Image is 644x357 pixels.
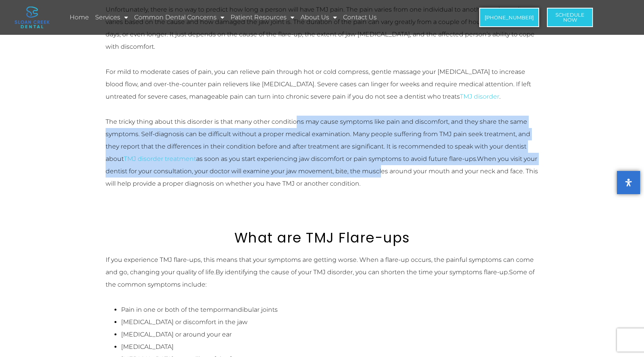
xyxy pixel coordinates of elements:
li: Pain in one or both of the tempormandibular joints [121,304,539,316]
p: If you experience TMJ flare-ups, this means that your symptoms are getting worse. When a flare-up... [106,254,539,291]
a: ScheduleNow [547,8,593,27]
span: When you visit your dentist for your consultation, your doctor will examine your jaw movement, bi... [106,155,538,187]
a: About Us [299,9,338,26]
a: TMJ disorder [460,93,499,100]
a: Home [68,9,90,26]
h2: What are TMJ Flare-ups [106,230,539,246]
a: Services [94,9,129,26]
img: logo [15,7,50,28]
li: [MEDICAL_DATA] or around your ear [121,328,539,341]
li: [MEDICAL_DATA] or discomfort in the jaw [121,316,539,328]
span: Schedule Now [555,12,584,22]
a: Patient Resources [229,9,296,26]
span: By identifying the cause of your TMJ disorder, you can shorten the time your symptoms flare-up. [215,268,509,276]
li: [MEDICAL_DATA] [121,341,539,353]
p: For mild to moderate cases of pain, you can relieve pain through hot or cold compress, gentle mas... [106,66,539,103]
nav: Menu [68,9,443,26]
span: Some of the common symptoms include: [106,268,535,288]
p: The tricky thing about this disorder is that many other conditions may cause symptoms like pain a... [106,116,539,190]
a: [PHONE_NUMBER] [479,8,539,27]
a: Contact Us [342,9,378,26]
span: [PHONE_NUMBER] [485,15,534,20]
a: Common Dental Concerns [133,9,225,26]
button: Open Accessibility Panel [617,171,640,194]
a: TMJ disorder treatment [124,155,196,162]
